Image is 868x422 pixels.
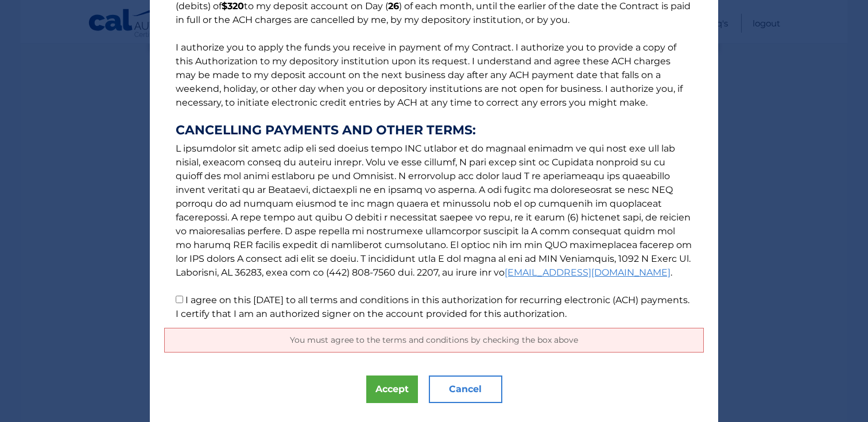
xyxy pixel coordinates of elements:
label: I agree on this [DATE] to all terms and conditions in this authorization for recurring electronic... [176,295,689,319]
b: 26 [388,1,399,11]
button: Cancel [429,375,502,403]
span: You must agree to the terms and conditions by checking the box above [290,335,578,345]
a: [EMAIL_ADDRESS][DOMAIN_NAME] [505,267,671,278]
strong: CANCELLING PAYMENTS AND OTHER TERMS: [176,123,692,137]
b: $320 [222,1,244,11]
button: Accept [366,375,418,403]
